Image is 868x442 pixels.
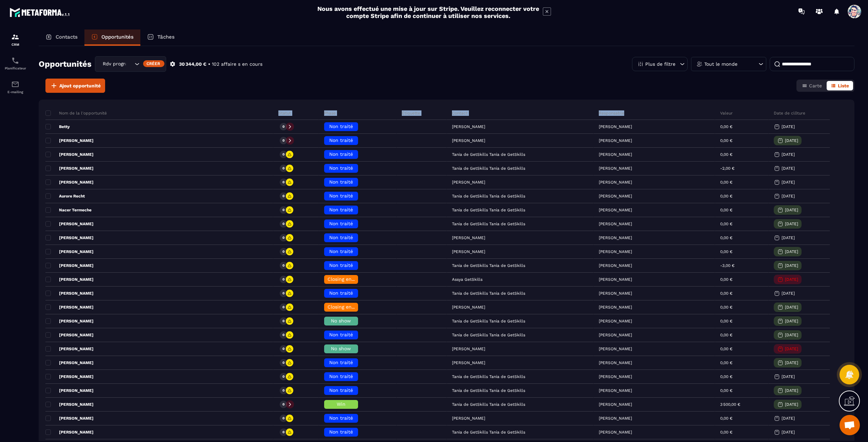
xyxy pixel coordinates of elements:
[599,305,632,310] p: [PERSON_NAME]
[782,152,795,157] p: [DATE]
[720,402,740,407] p: 3 500,00 €
[720,180,732,185] p: 0,00 €
[785,208,798,212] p: [DATE]
[785,138,798,143] p: [DATE]
[329,221,353,226] span: Non traité
[45,79,105,93] button: Ajout opportunité
[720,263,734,268] p: -3,00 €
[331,318,351,323] span: No show
[798,81,826,90] button: Carte
[599,222,632,226] p: [PERSON_NAME]
[782,194,795,198] p: [DATE]
[782,235,795,240] p: [DATE]
[282,152,284,157] p: 0
[720,346,732,351] p: 0,00 €
[599,291,632,296] p: [PERSON_NAME]
[282,305,284,310] p: 0
[827,81,853,90] button: Liste
[785,263,798,268] p: [DATE]
[45,374,94,379] p: [PERSON_NAME]
[2,66,29,70] p: Planificateur
[143,60,164,67] div: Créer
[282,166,284,171] p: 0
[599,374,632,379] p: [PERSON_NAME]
[9,6,71,18] img: logo
[45,221,94,227] p: [PERSON_NAME]
[838,83,849,88] span: Liste
[282,124,284,129] p: 0
[39,29,84,46] a: Contacts
[282,319,284,323] p: 0
[101,60,126,68] span: Rdv programmé
[329,179,353,185] span: Non traité
[331,346,351,351] span: No show
[45,152,94,157] p: [PERSON_NAME]
[45,318,94,324] p: [PERSON_NAME]
[45,235,94,240] p: [PERSON_NAME]
[45,346,94,352] p: [PERSON_NAME]
[337,401,346,407] span: Win
[2,43,29,46] p: CRM
[599,124,632,129] p: [PERSON_NAME]
[720,208,732,212] p: 0,00 €
[282,291,284,296] p: 0
[720,319,732,323] p: 0,00 €
[56,34,78,40] p: Contacts
[329,429,353,435] span: Non traité
[45,110,107,116] p: Nom de la l'opportunité
[282,180,284,185] p: 0
[45,277,94,282] p: [PERSON_NAME]
[11,80,19,88] img: email
[282,374,284,379] p: 0
[179,61,206,67] p: 30 344,00 €
[45,124,70,129] p: Betty
[785,305,798,310] p: [DATE]
[212,61,262,67] p: 102 affaire s en cours
[720,194,732,198] p: 0,00 €
[95,56,166,72] div: Search for option
[720,222,732,226] p: 0,00 €
[599,249,632,254] p: [PERSON_NAME]
[720,277,732,282] p: 0,00 €
[720,333,732,337] p: 0,00 €
[45,291,94,296] p: [PERSON_NAME]
[599,333,632,337] p: [PERSON_NAME]
[282,416,284,421] p: 0
[45,263,94,268] p: [PERSON_NAME]
[45,429,94,435] p: [PERSON_NAME]
[782,166,795,171] p: [DATE]
[84,29,140,46] a: Opportunités
[599,277,632,282] p: [PERSON_NAME]
[2,90,29,94] p: E-mailing
[328,276,366,282] span: Closing en cours
[11,57,19,65] img: scheduler
[39,57,92,71] h2: Opportunités
[329,124,353,129] span: Non traité
[774,110,805,116] p: Date de clôture
[282,277,284,282] p: 0
[720,110,733,116] p: Valeur
[599,402,632,407] p: [PERSON_NAME]
[785,333,798,337] p: [DATE]
[2,51,29,75] a: schedulerschedulerPlanificateur
[840,415,860,435] a: Ouvrir le chat
[782,374,795,379] p: [DATE]
[809,83,822,88] span: Carte
[720,138,732,143] p: 0,00 €
[599,416,632,421] p: [PERSON_NAME]
[282,222,284,226] p: 0
[59,82,101,89] span: Ajout opportunité
[329,249,353,254] span: Non traité
[599,166,632,171] p: [PERSON_NAME]
[599,194,632,198] p: [PERSON_NAME]
[785,222,798,226] p: [DATE]
[45,360,94,365] p: [PERSON_NAME]
[645,62,675,66] p: Plus de filtre
[317,5,539,19] h2: Nous avons effectué une mise à jour sur Stripe. Veuillez reconnecter votre compte Stripe afin de ...
[782,430,795,435] p: [DATE]
[599,346,632,351] p: [PERSON_NAME]
[45,193,85,199] p: Aurore Recht
[282,346,284,351] p: 0
[720,124,732,129] p: 0,00 €
[329,262,353,268] span: Non traité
